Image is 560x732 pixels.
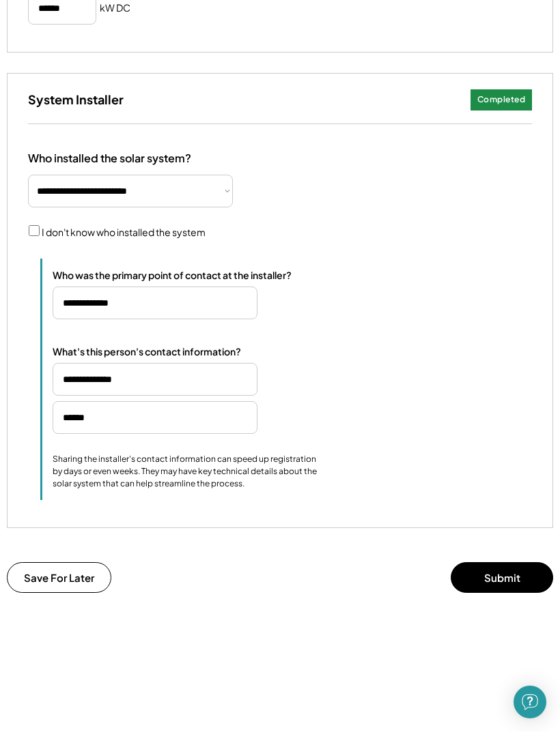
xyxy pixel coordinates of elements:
h3: System Installer [28,91,124,107]
div: What's this person's contact information? [53,345,241,357]
label: I don't know who installed the system [42,226,206,238]
h5: kW DC [100,1,130,15]
button: Submit [451,562,553,593]
div: Completed [477,94,526,106]
div: Who installed the solar system? [28,151,191,166]
div: Who was the primary point of contact at the installer? [53,269,292,281]
div: Sharing the installer's contact information can speed up registration by days or even weeks. They... [53,453,319,490]
div: Open Intercom Messenger [514,686,546,718]
button: Save For Later [7,562,111,593]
